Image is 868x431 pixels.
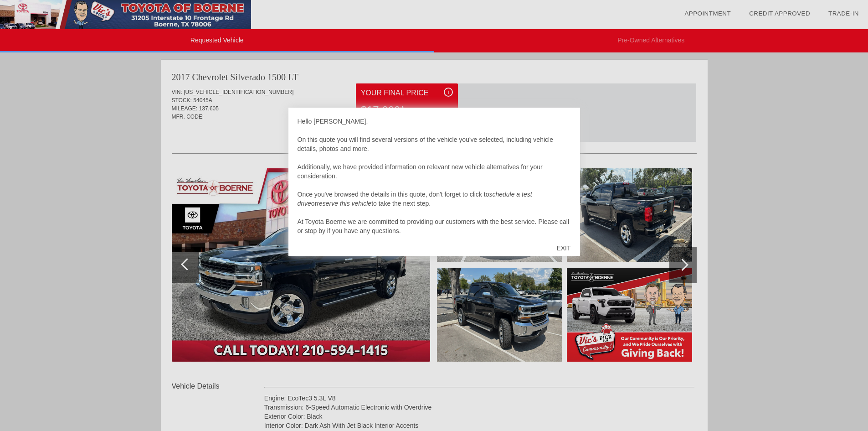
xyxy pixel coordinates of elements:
em: schedule a test drive [298,191,532,207]
div: EXIT [547,234,580,262]
em: reserve this vehicle [317,200,371,207]
a: Trade-In [828,10,859,17]
a: Appointment [684,10,731,17]
div: Hello [PERSON_NAME], On this quote you will find several versions of the vehicle you've selected,... [298,117,571,235]
a: Credit Approved [749,10,810,17]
